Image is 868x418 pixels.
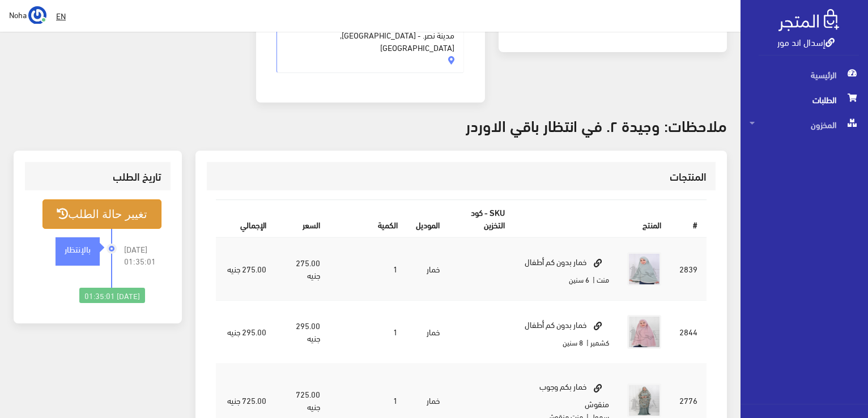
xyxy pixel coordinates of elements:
[750,62,859,87] span: الرئيسية
[449,201,514,237] th: SKU - كود التخزين
[329,201,407,237] th: الكمية
[590,335,609,349] small: كشمير
[14,116,727,134] h3: ملاحظات: وجيدة ٢. في انتظار باقي الاوردر
[34,171,161,182] h3: تاريخ الطلب
[124,243,161,268] span: [DATE] 01:35:01
[216,237,275,301] td: 275.00 جنيه
[750,112,859,137] span: المخزون
[407,237,449,301] td: خمار
[514,301,618,364] td: خمار بدون كم أطفال
[670,237,707,301] td: 2839
[563,335,589,349] small: | 8 سنين
[42,199,161,228] button: تغيير حالة الطلب
[670,201,707,237] th: #
[670,301,707,364] td: 2844
[777,33,835,50] a: إسدال اند مور
[275,201,329,237] th: السعر
[65,242,91,255] strong: بالإنتظار
[514,237,618,301] td: خمار بدون كم أطفال
[514,201,670,237] th: المنتج
[407,301,449,364] td: خمار
[407,201,449,237] th: الموديل
[750,87,859,112] span: الطلبات
[56,8,66,23] u: EN
[329,301,407,364] td: 1
[275,237,329,301] td: 275.00 جنيه
[9,6,46,24] a: ... Noha
[52,6,70,26] a: EN
[741,87,868,112] a: الطلبات
[275,301,329,364] td: 295.00 جنيه
[329,237,407,301] td: 1
[9,7,27,22] span: Noha
[216,201,275,237] th: اﻹجمالي
[741,112,868,137] a: المخزون
[741,62,868,87] a: الرئيسية
[28,6,46,24] img: ...
[216,171,707,182] h3: المنتجات
[216,301,275,364] td: 295.00 جنيه
[79,288,145,304] div: [DATE] 01:35:01
[778,9,839,31] img: .
[569,272,595,286] small: | 6 سنين
[597,272,609,286] small: منت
